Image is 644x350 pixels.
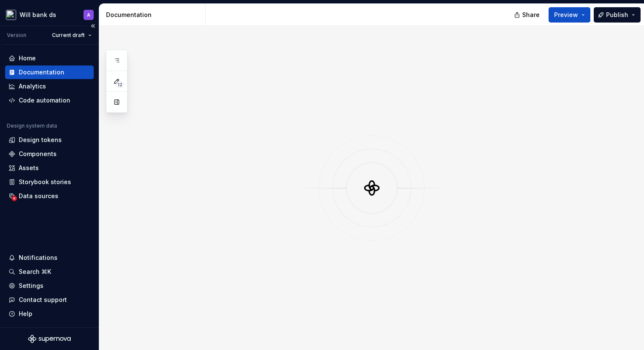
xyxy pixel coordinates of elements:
div: Will bank ds [20,11,56,19]
a: Data sources [5,189,94,203]
div: Documentation [19,68,64,77]
div: Components [19,150,57,158]
svg: Supernova Logo [28,335,71,343]
a: Storybook stories [5,175,94,189]
span: 12 [116,81,124,88]
div: Help [19,310,32,318]
div: Home [19,54,36,63]
a: Code automation [5,94,94,107]
div: Storybook stories [19,178,71,186]
span: Publish [606,11,628,19]
button: Share [510,7,545,23]
span: Current draft [52,32,85,39]
div: Search ⌘K [19,267,51,276]
a: Analytics [5,80,94,93]
div: Data sources [19,192,58,200]
div: Assets [19,164,39,172]
div: Settings [19,282,43,290]
button: Contact support [5,293,94,307]
button: Help [5,307,94,321]
button: Will bank dsA [2,6,97,24]
button: Preview [549,7,590,23]
a: Design tokens [5,133,94,147]
div: Analytics [19,82,46,91]
div: Code automation [19,96,70,105]
button: Current draft [48,29,95,41]
button: Notifications [5,251,94,265]
div: Version [7,32,26,39]
div: Notifications [19,253,57,262]
a: Components [5,147,94,161]
span: Preview [554,11,578,19]
button: Search ⌘K [5,265,94,279]
div: A [87,11,90,18]
a: Documentation [5,65,94,79]
div: Design tokens [19,136,62,144]
button: Publish [594,7,641,23]
a: Settings [5,279,94,293]
a: Assets [5,161,94,175]
a: Home [5,51,94,65]
div: Documentation [106,11,202,19]
button: Collapse sidebar [87,20,99,32]
div: Contact support [19,296,67,304]
img: 5ef8224e-fd7a-45c0-8e66-56d3552b678a.png [6,10,16,20]
span: Share [522,11,540,19]
div: Design system data [7,122,57,129]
